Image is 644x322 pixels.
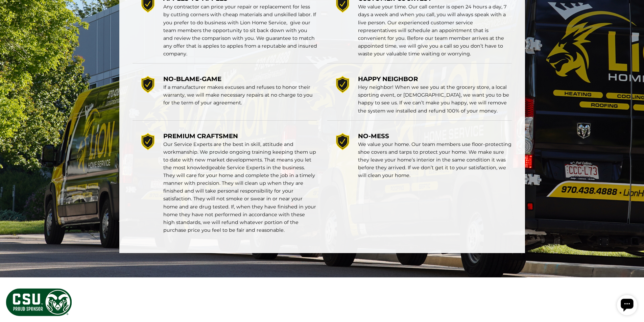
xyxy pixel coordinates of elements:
span: NO-MESS [358,132,389,140]
div: Open chat widget [3,3,23,23]
span: HAPPY NEIGHBOR [358,75,418,83]
span: PREMIUM CRAFTSMEN [163,132,238,140]
p: Hey neighbor! When we see you at the grocery store, a local sporting event, or [DEMOGRAPHIC_DATA]... [358,83,512,115]
span: NO-BLAME-GAME [163,75,221,83]
p: Any contractor can price your repair or replacement for less by cutting corners with cheap materi... [163,3,317,57]
p: If a manufacturer makes excuses and refuses to honor their warranty, we will make necessary repai... [163,83,317,107]
p: We value your time. Our call center is open 24 hours a day, 7 days a week and when you call, you ... [358,3,512,57]
img: CSU Sponsor Badge [5,288,73,317]
p: We value your home. Our team members use floor-protecting shoe covers and tarps to protect your h... [358,141,512,179]
p: Our Service Experts are the best in skill, attitude and workmanship. We provide ongoing training ... [163,141,317,234]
